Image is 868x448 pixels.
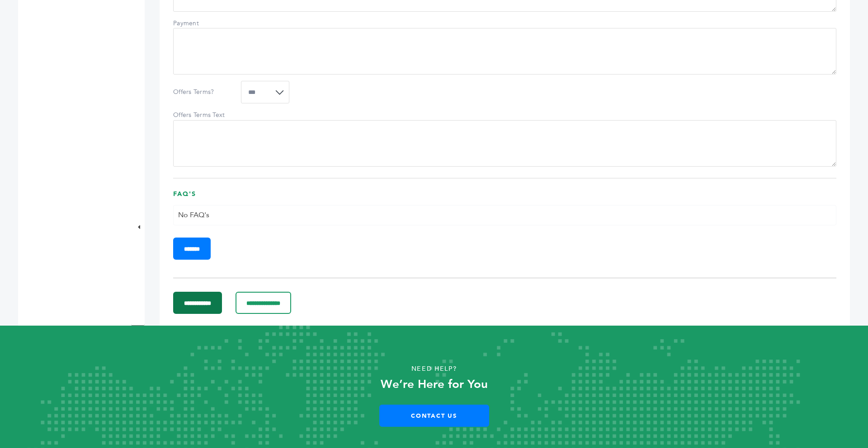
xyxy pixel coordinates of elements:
label: Offers Terms? [173,88,236,97]
label: Payment [173,19,236,28]
a: Contact Us [379,405,489,427]
span: No FAQ's [178,210,209,220]
strong: We’re Here for You [381,376,488,392]
h3: FAQ's [173,190,836,205]
p: Need Help? [43,362,825,376]
label: Offers Terms Text [173,111,236,120]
